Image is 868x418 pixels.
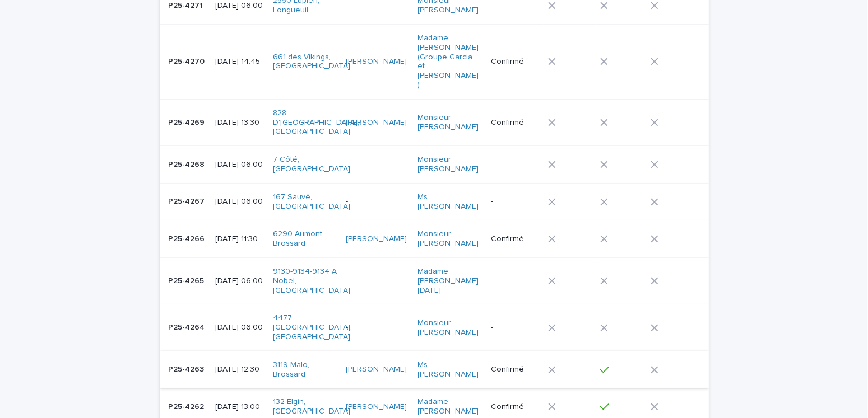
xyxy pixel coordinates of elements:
[418,267,480,295] a: Madame [PERSON_NAME][DATE]
[491,323,539,332] p: -
[215,57,264,67] p: [DATE] 14:45
[346,276,408,286] p: -
[346,323,408,332] p: -
[346,118,407,128] a: [PERSON_NAME]
[418,397,480,416] a: Madame [PERSON_NAME]
[160,183,709,220] tr: P25-4267P25-4267 [DATE] 06:00167 Sauvé, [GEOGRAPHIC_DATA] -Ms. [PERSON_NAME] -
[160,24,709,99] tr: P25-4270P25-4270 [DATE] 14:45661 des Vikings, [GEOGRAPHIC_DATA] [PERSON_NAME] Madame [PERSON_NAME...
[215,365,264,374] p: [DATE] 12:30
[169,400,207,412] p: P25-4262
[169,232,207,244] p: P25-4266
[418,155,480,174] a: Monsieur [PERSON_NAME]
[273,229,335,248] a: 6290 Aumont, Brossard
[273,192,350,212] a: 167 Sauvé, [GEOGRAPHIC_DATA]
[215,323,264,332] p: [DATE] 06:00
[491,160,539,170] p: -
[273,109,359,137] a: 828 D'[GEOGRAPHIC_DATA], [GEOGRAPHIC_DATA]
[491,57,539,67] p: Confirmé
[215,1,264,11] p: [DATE] 06:00
[215,402,264,412] p: [DATE] 13:00
[273,397,350,416] a: 132 Elgin, [GEOGRAPHIC_DATA]
[491,197,539,206] p: -
[160,220,709,258] tr: P25-4266P25-4266 [DATE] 11:306290 Aumont, Brossard [PERSON_NAME] Monsieur [PERSON_NAME] Confirmé
[346,1,408,11] p: -
[491,365,539,374] p: Confirmé
[491,1,539,11] p: -
[273,53,350,72] a: 661 des Vikings, [GEOGRAPHIC_DATA]
[346,57,407,67] a: [PERSON_NAME]
[160,304,709,351] tr: P25-4264P25-4264 [DATE] 06:004477 [GEOGRAPHIC_DATA], [GEOGRAPHIC_DATA] -Monsieur [PERSON_NAME] -
[169,55,207,67] p: P25-4270
[418,360,480,379] a: Ms. [PERSON_NAME]
[215,197,264,206] p: [DATE] 06:00
[215,276,264,286] p: [DATE] 06:00
[346,402,407,412] a: [PERSON_NAME]
[491,118,539,128] p: Confirmé
[169,321,207,332] p: P25-4264
[491,276,539,286] p: -
[418,192,480,212] a: Ms. [PERSON_NAME]
[215,234,264,244] p: [DATE] 11:30
[273,155,350,174] a: 7 Côté, [GEOGRAPHIC_DATA]
[346,234,407,244] a: [PERSON_NAME]
[418,113,480,132] a: Monsieur [PERSON_NAME]
[346,197,408,206] p: -
[215,160,264,170] p: [DATE] 06:00
[418,318,480,337] a: Monsieur [PERSON_NAME]
[169,158,207,170] p: P25-4268
[169,274,207,286] p: P25-4265
[169,195,207,206] p: P25-4267
[160,146,709,184] tr: P25-4268P25-4268 [DATE] 06:007 Côté, [GEOGRAPHIC_DATA] -Monsieur [PERSON_NAME] -
[346,365,407,374] a: [PERSON_NAME]
[215,118,264,128] p: [DATE] 13:30
[418,229,480,248] a: Monsieur [PERSON_NAME]
[169,363,207,374] p: P25-4263
[491,402,539,412] p: Confirmé
[273,313,352,341] a: 4477 [GEOGRAPHIC_DATA], [GEOGRAPHIC_DATA]
[418,34,480,90] a: Madame [PERSON_NAME] (Groupe Garcia et [PERSON_NAME] )
[160,351,709,388] tr: P25-4263P25-4263 [DATE] 12:303119 Malo, Brossard [PERSON_NAME] Ms. [PERSON_NAME] Confirmé
[346,160,408,170] p: -
[169,116,207,128] p: P25-4269
[491,234,539,244] p: Confirmé
[273,360,335,379] a: 3119 Malo, Brossard
[160,257,709,304] tr: P25-4265P25-4265 [DATE] 06:009130-9134-9134 A Nobel, [GEOGRAPHIC_DATA] -Madame [PERSON_NAME][DATE] -
[160,99,709,145] tr: P25-4269P25-4269 [DATE] 13:30828 D'[GEOGRAPHIC_DATA], [GEOGRAPHIC_DATA] [PERSON_NAME] Monsieur [P...
[273,267,350,295] a: 9130-9134-9134 A Nobel, [GEOGRAPHIC_DATA]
